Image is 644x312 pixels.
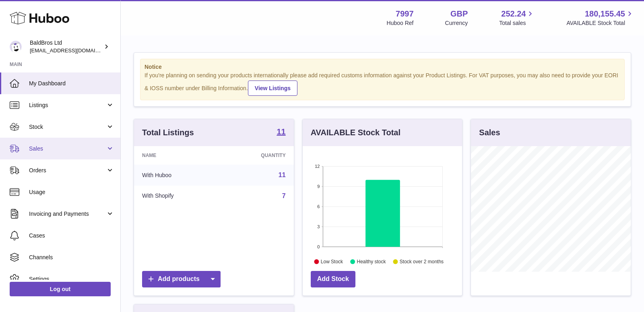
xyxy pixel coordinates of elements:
[29,167,106,174] span: Orders
[10,282,111,296] a: Log out
[29,275,114,283] span: Settings
[311,127,400,138] h3: AVAILABLE Stock Total
[566,19,634,27] span: AVAILABLE Stock Total
[450,8,468,19] strong: GBP
[317,184,320,189] text: 9
[499,19,535,27] span: Total sales
[396,8,414,19] strong: 7997
[317,244,320,249] text: 0
[29,80,114,87] span: My Dashboard
[29,188,114,196] span: Usage
[29,210,106,218] span: Invoicing and Payments
[29,123,106,131] span: Stock
[317,224,320,229] text: 3
[357,259,386,264] text: Healthy stock
[134,186,220,207] td: With Shopify
[220,146,294,165] th: Quantity
[30,39,102,54] div: BaldBros Ltd
[277,128,285,137] a: 11
[134,146,220,165] th: Name
[282,192,286,199] a: 7
[277,128,285,136] strong: 11
[585,8,625,19] span: 180,155.45
[29,145,106,153] span: Sales
[501,8,526,19] span: 252.24
[30,47,118,54] span: [EMAIL_ADDRESS][DOMAIN_NAME]
[315,164,320,169] text: 12
[144,72,620,96] div: If you're planning on sending your products internationally please add required customs informati...
[317,204,320,209] text: 6
[142,127,194,138] h3: Total Listings
[248,81,297,96] a: View Listings
[400,259,444,264] text: Stock over 2 months
[387,19,414,27] div: Huboo Ref
[29,254,114,261] span: Channels
[142,271,221,287] a: Add products
[311,271,355,287] a: Add Stock
[279,171,286,178] a: 11
[29,232,114,240] span: Cases
[445,19,468,27] div: Currency
[499,8,535,27] a: 252.24 Total sales
[10,41,22,53] img: baldbrothersblog@gmail.com
[144,63,620,71] strong: Notice
[29,101,106,109] span: Listings
[566,8,634,27] a: 180,155.45 AVAILABLE Stock Total
[321,259,343,264] text: Low Stock
[134,165,220,186] td: With Huboo
[479,127,500,138] h3: Sales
